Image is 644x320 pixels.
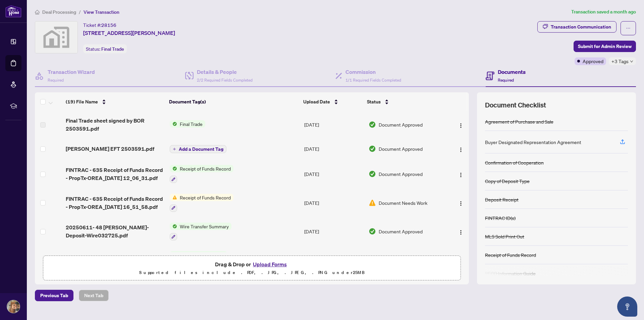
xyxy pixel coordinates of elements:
[197,78,253,83] span: 2/2 Required Fields Completed
[379,121,423,128] span: Document Approved
[302,111,366,138] td: [DATE]
[485,233,524,240] div: MLS Sold Print Out
[35,10,40,14] span: home
[170,120,177,128] img: Status Icon
[66,195,164,211] span: FINTRAC - 635 Receipt of Funds Record - PropTx-OREA_[DATE] 16_51_58.pdf
[170,251,227,269] button: Status IconCopy of Deposit Type
[35,21,77,53] img: svg%3e
[458,123,464,128] img: Logo
[537,21,616,33] button: Transaction Communication
[42,9,76,15] span: Deal Processing
[302,159,366,188] td: [DATE]
[455,226,466,237] button: Logo
[611,57,629,65] span: +3 Tags
[302,246,366,275] td: [DATE]
[630,60,633,63] span: down
[177,251,227,259] span: Copy of Deposit Type
[66,145,154,153] span: [PERSON_NAME] EFT 2503591.pdf
[170,165,233,183] button: Status IconReceipt of Funds Record
[63,92,166,111] th: (19) File Name
[170,145,226,153] button: Add a Document Tag
[66,117,164,133] span: Final Trade sheet signed by BOR 2503591.pdf
[179,147,223,151] span: Add a Document Tag
[303,98,330,105] span: Upload Date
[379,145,423,152] span: Document Approved
[170,194,177,201] img: Status Icon
[485,118,553,125] div: Agreement of Purchase and Sale
[170,223,231,241] button: Status IconWire Transfer Summary
[498,68,526,76] h4: Documents
[66,252,164,268] span: 1749586329298-20250605-48LesterAvenue-DepositReceipt.pdf
[458,201,464,206] img: Logo
[66,223,164,239] span: 20250611- 48 [PERSON_NAME]-Deposit-Wire032725.pdf
[40,290,68,301] span: Previous Tab
[364,92,444,111] th: Status
[302,188,366,217] td: [DATE]
[83,21,116,29] div: Ticket #:
[379,228,423,235] span: Document Approved
[345,78,401,83] span: 1/1 Required Fields Completed
[369,121,376,128] img: Document Status
[79,8,81,16] li: /
[302,217,366,246] td: [DATE]
[583,57,603,65] span: Approved
[83,44,127,53] div: Status:
[574,41,636,52] button: Submit for Admin Review
[170,223,177,230] img: Status Icon
[458,147,464,152] img: Logo
[379,199,427,207] span: Document Needs Work
[101,46,124,52] span: Final Trade
[66,98,98,105] span: (19) File Name
[83,29,175,37] span: [STREET_ADDRESS][PERSON_NAME]
[66,166,164,182] span: FINTRAC - 635 Receipt of Funds Record - PropTx-OREA_[DATE] 12_06_31.pdf
[455,143,466,154] button: Logo
[48,68,95,76] h4: Transaction Wizard
[485,196,519,203] div: Deposit Receipt
[47,269,457,277] p: Supported files include .PDF, .JPG, .JPEG, .PNG under 25 MB
[101,22,116,28] span: 28156
[379,170,423,178] span: Document Approved
[170,165,177,172] img: Status Icon
[571,8,636,16] article: Transaction saved a month ago
[197,68,253,76] h4: Details & People
[485,251,536,259] div: Receipt of Funds Record
[5,5,21,17] img: logo
[498,78,514,83] span: Required
[455,197,466,208] button: Logo
[177,194,233,201] span: Receipt of Funds Record
[170,145,226,153] button: Add a Document Tag
[84,9,119,15] span: View Transaction
[458,172,464,178] img: Logo
[369,199,376,207] img: Document Status
[485,214,516,222] div: FINTRAC ID(s)
[170,120,205,128] button: Status IconFinal Trade
[458,230,464,235] img: Logo
[7,300,20,313] img: Profile Icon
[345,68,401,76] h4: Commission
[302,138,366,159] td: [DATE]
[485,100,546,110] span: Document Checklist
[551,21,611,32] div: Transaction Communication
[367,98,381,105] span: Status
[173,147,176,151] span: plus
[177,223,231,230] span: Wire Transfer Summary
[578,41,632,52] span: Submit for Admin Review
[369,145,376,152] img: Document Status
[215,260,289,269] span: Drag & Drop or
[177,120,205,128] span: Final Trade
[177,165,233,172] span: Receipt of Funds Record
[369,170,376,178] img: Document Status
[626,26,631,31] span: ellipsis
[485,138,581,146] div: Buyer Designated Representation Agreement
[79,290,109,301] button: Next Tab
[617,296,637,317] button: Open asap
[455,119,466,130] button: Logo
[170,251,177,259] img: Status Icon
[251,260,289,269] button: Upload Forms
[166,92,300,111] th: Document Tag(s)
[369,228,376,235] img: Document Status
[485,177,530,185] div: Copy of Deposit Type
[35,290,73,301] button: Previous Tab
[48,78,64,83] span: Required
[43,256,461,281] span: Drag & Drop orUpload FormsSupported files include .PDF, .JPG, .JPEG, .PNG under25MB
